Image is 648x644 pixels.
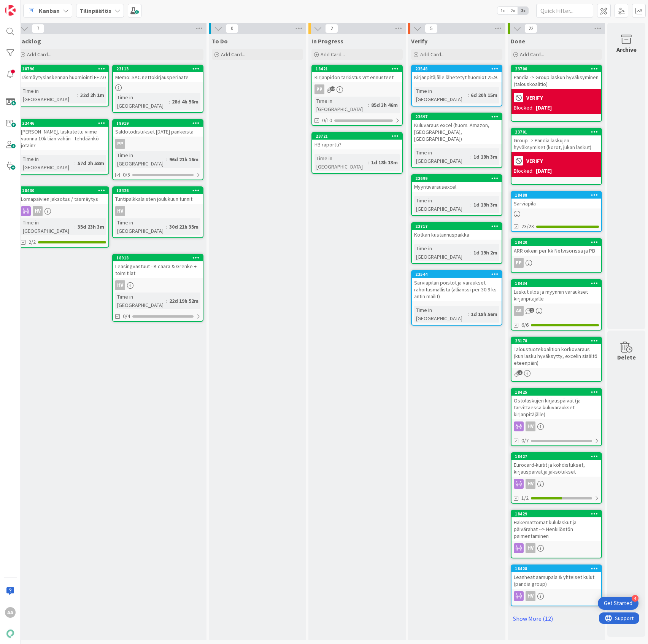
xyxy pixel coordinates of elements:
[511,192,601,208] div: 18488Sarviapila
[511,389,601,419] div: 18425Ostolaskujen kirjauspäivät (ja tarvittaessa kuluvaraukset kirjanpitäjälle)
[526,95,543,100] b: VERIFY
[113,72,203,82] div: Memo: SAC nettokirjausperiaate
[526,421,535,431] div: HV
[77,91,78,99] span: :
[115,151,166,168] div: Time in [GEOGRAPHIC_DATA]
[414,148,470,165] div: Time in [GEOGRAPHIC_DATA]
[412,175,502,182] div: 23699
[617,353,636,362] div: Delete
[511,565,601,572] div: 18428
[511,453,601,460] div: 18427
[412,175,502,192] div: 23699Myyntivarausexcel
[536,167,552,175] div: [DATE]
[518,370,523,375] span: 2
[116,121,203,126] div: 18919
[511,129,601,152] div: 23701Group -> Pandia laskujen hyväksymiset (korot, jukan laskut)
[113,206,203,216] div: HV
[27,51,51,58] span: Add Card...
[412,65,502,82] div: 23548Kirjanpitäjälle lähetetyt huomiot 25.9.
[411,37,427,45] span: Verify
[414,196,470,213] div: Time in [GEOGRAPHIC_DATA]
[515,129,601,135] div: 23701
[19,206,108,216] div: HV
[321,51,345,58] span: Add Card...
[511,337,601,368] div: 23178Taloustuotekoalition korkovaraus (kun lasku hyväksytty, excelin sisältö eteenpäin)
[515,566,601,571] div: 18428
[511,239,601,246] div: 18420
[312,140,402,149] div: HB raportti?
[113,194,203,204] div: Tuntipalkkalaisten joulukuun tunnit
[115,293,166,309] div: Time in [GEOGRAPHIC_DATA]
[514,306,524,316] div: AA
[520,51,544,58] span: Add Card...
[221,51,245,58] span: Add Card...
[113,65,203,82] div: 23113Memo: SAC nettokirjausperiaate
[415,66,502,72] div: 23548
[316,66,402,72] div: 18421
[330,86,335,91] span: 32
[113,187,203,204] div: 18426Tuntipalkkalaisten joulukuun tunnit
[115,139,125,149] div: PP
[116,188,203,193] div: 18426
[412,223,502,230] div: 23717
[115,93,169,110] div: Time in [GEOGRAPHIC_DATA]
[113,280,203,290] div: HV
[314,84,324,94] div: PP
[415,114,502,119] div: 23697
[515,390,601,395] div: 18425
[166,155,167,164] span: :
[16,1,35,10] span: Support
[368,101,369,109] span: :
[113,139,203,149] div: PP
[116,66,203,72] div: 23113
[511,460,601,477] div: Eurocard-kuitit ja kohdistukset, kirjauspäivät ja jaksotukset
[511,517,601,541] div: Hakemattomat kululaskut ja päivärahat --> Henkilöstön paimentaminen
[314,154,368,171] div: Time in [GEOGRAPHIC_DATA]
[19,65,108,72] div: 18796
[33,206,43,216] div: HV
[115,280,125,290] div: HV
[167,297,200,305] div: 22d 19h 52m
[511,65,601,89] div: 23700Pandia -> Group laskun hyväksyminen (talouskoalitio)
[312,72,402,82] div: Kirjanpidon tarkistus vrt ennusteet
[515,192,601,198] div: 18488
[470,200,472,209] span: :
[19,120,108,150] div: 22446[PERSON_NAME], laskutettu viime vuonna 10k liian vähän - tehdäänkö jotain?
[226,24,238,33] span: 0
[166,297,167,305] span: :
[511,287,601,304] div: Laskut ulos ja myynnin varaukset kirjanpitäjälle
[169,97,170,106] span: :
[511,337,601,344] div: 23178
[469,310,499,318] div: 1d 18h 56m
[311,37,343,45] span: In Progress
[414,87,468,103] div: Time in [GEOGRAPHIC_DATA]
[19,72,108,82] div: Täsmäytyslaskennan huomiointi FF2.0
[472,153,499,161] div: 1d 19h 3m
[166,223,167,231] span: :
[598,597,638,610] div: Open Get Started checklist, remaining modules: 4
[511,543,601,553] div: HV
[511,479,601,489] div: HV
[412,113,502,120] div: 23697
[79,7,111,14] b: Tilinpäätös
[412,271,502,278] div: 23544
[415,224,502,229] div: 23717
[470,248,472,257] span: :
[511,37,525,45] span: Done
[5,607,16,618] div: AA
[524,24,537,33] span: 22
[5,5,16,16] img: Visit kanbanzone.com
[368,158,369,167] span: :
[511,280,601,304] div: 18434Laskut ulos ja myynnin varaukset kirjanpitäjälle
[511,306,601,316] div: AA
[470,153,472,161] span: :
[18,37,41,45] span: Backlog
[521,437,529,445] span: 0/7
[113,187,203,194] div: 18426
[113,254,203,278] div: 18918Leasingvastuut - K caara & Grenke + toimitilat
[468,91,469,99] span: :
[514,258,524,268] div: PP
[511,280,601,287] div: 18434
[511,246,601,256] div: ARR oikein per kk Netvisorissa ja PB
[75,223,76,231] span: :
